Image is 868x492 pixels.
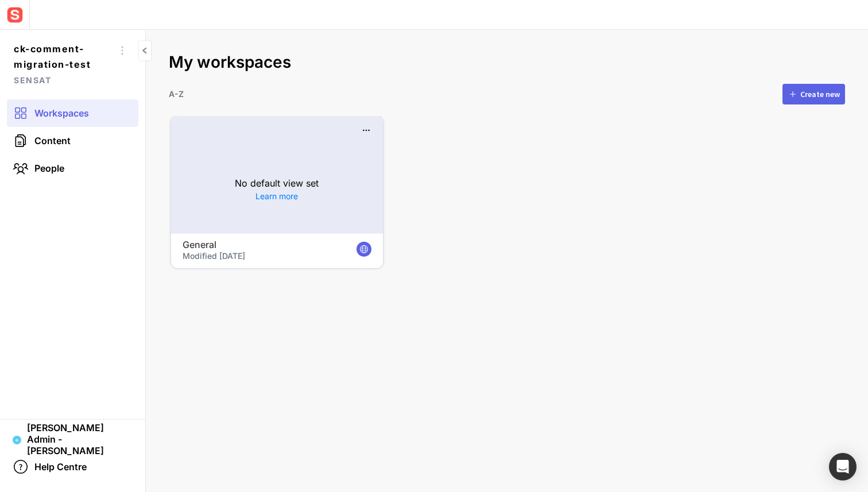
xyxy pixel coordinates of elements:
a: Help Centre [7,453,138,481]
span: Workspaces [34,107,89,119]
h4: General [183,239,328,250]
a: Learn more [255,190,298,202]
h2: My workspaces [169,53,845,72]
img: sensat [5,5,25,25]
img: globe.svg [359,244,369,254]
span: Help Centre [34,461,87,472]
a: Content [7,127,138,154]
div: Create new [800,90,840,98]
span: Modified [DATE] [183,251,245,261]
button: Create new [782,84,845,104]
p: No default view set [235,176,319,190]
span: [PERSON_NAME] Admin - [PERSON_NAME] [27,422,133,456]
span: People [34,162,64,174]
span: Sensat [14,72,113,88]
p: A-Z [169,88,184,100]
a: Workspaces [7,99,138,127]
span: ck-comment-migration-test [14,41,113,72]
text: CK [15,438,20,443]
a: People [7,154,138,182]
span: Content [34,135,71,146]
div: Open Intercom Messenger [829,453,857,481]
